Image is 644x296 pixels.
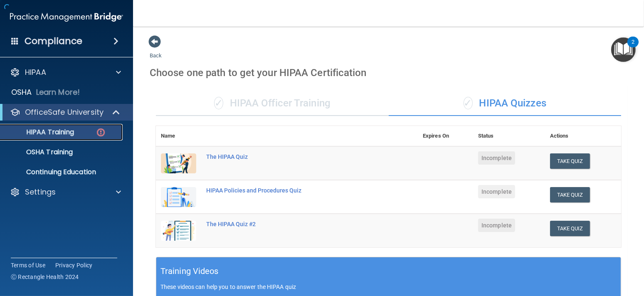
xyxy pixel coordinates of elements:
a: HIPAA [10,67,121,77]
p: OSHA Training [5,148,73,156]
img: danger-circle.6113f641.png [96,127,106,138]
th: Status [473,126,545,146]
span: Incomplete [478,185,515,198]
a: OfficeSafe University [10,107,121,117]
button: Take Quiz [550,221,590,236]
p: Continuing Education [5,168,119,176]
th: Expires On [418,126,473,146]
a: Terms of Use [11,261,45,269]
p: HIPAA Training [5,128,74,136]
div: HIPAA Officer Training [156,91,389,116]
p: OSHA [11,87,32,97]
a: Settings [10,187,121,197]
span: Incomplete [478,151,515,165]
p: OfficeSafe University [25,107,104,117]
span: ✓ [464,97,473,109]
h4: Compliance [25,35,82,47]
div: The HIPAA Quiz [206,153,376,160]
th: Actions [545,126,621,146]
th: Name [156,126,201,146]
a: Privacy Policy [55,261,93,269]
div: HIPAA Policies and Procedures Quiz [206,187,376,194]
button: Take Quiz [550,153,590,169]
span: ✓ [214,97,223,109]
h5: Training Videos [160,264,219,279]
div: HIPAA Quizzes [389,91,622,116]
p: Settings [25,187,56,197]
div: Choose one path to get your HIPAA Certification [150,61,627,85]
div: 2 [632,42,634,53]
span: Ⓒ Rectangle Health 2024 [11,273,79,281]
a: Back [150,42,162,59]
p: HIPAA [25,67,46,77]
span: Incomplete [478,219,515,232]
button: Open Resource Center, 2 new notifications [611,37,636,62]
div: The HIPAA Quiz #2 [206,221,376,227]
p: Learn More! [36,87,80,97]
p: These videos can help you to answer the HIPAA quiz [160,284,617,290]
button: Take Quiz [550,187,590,202]
img: PMB logo [10,9,123,25]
